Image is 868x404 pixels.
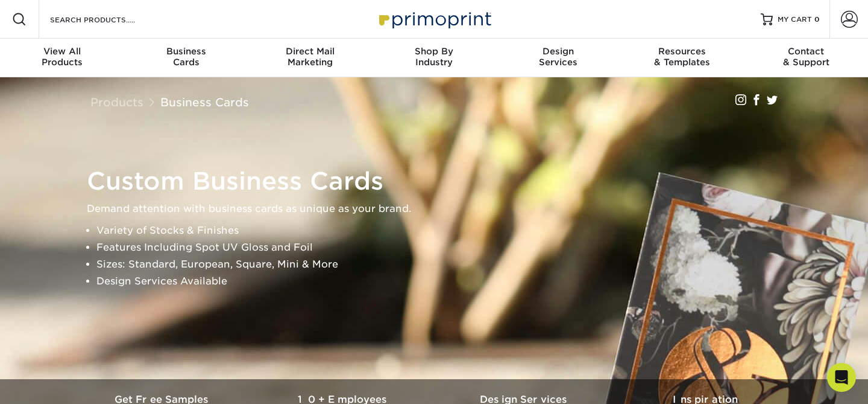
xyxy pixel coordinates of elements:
[49,12,166,27] input: SEARCH PRODUCTS.....
[90,95,143,109] a: Products
[96,273,792,290] li: Design Services Available
[496,39,620,77] a: DesignServices
[96,256,792,273] li: Sizes: Standard, European, Square, Mini & More
[124,39,248,77] a: BusinessCards
[620,46,744,68] div: & Templates
[372,46,496,68] div: Industry
[96,239,792,256] li: Features Including Spot UV Gloss and Foil
[248,46,372,68] div: Marketing
[827,363,856,392] div: Open Intercom Messenger
[124,46,248,57] span: Business
[496,46,620,68] div: Services
[620,39,744,77] a: Resources& Templates
[248,46,372,57] span: Direct Mail
[744,46,868,68] div: & Support
[374,6,494,32] img: Primoprint
[372,39,496,77] a: Shop ByIndustry
[620,46,744,57] span: Resources
[87,200,792,217] p: Demand attention with business cards as unique as your brand.
[744,39,868,77] a: Contact& Support
[778,14,812,25] span: MY CART
[248,39,372,77] a: Direct MailMarketing
[814,15,820,24] span: 0
[124,46,248,68] div: Cards
[160,95,249,109] a: Business Cards
[744,46,868,57] span: Contact
[87,167,792,196] h1: Custom Business Cards
[372,46,496,57] span: Shop By
[96,222,792,239] li: Variety of Stocks & Finishes
[496,46,620,57] span: Design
